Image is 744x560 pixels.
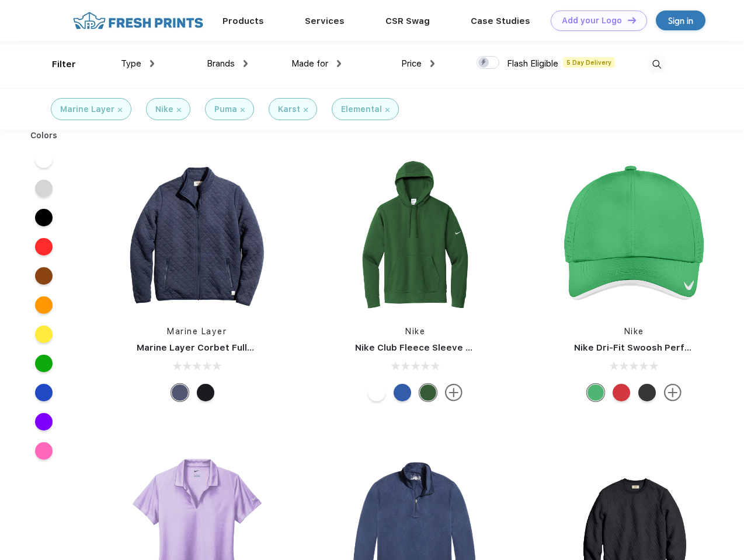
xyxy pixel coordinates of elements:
[214,103,237,116] div: Puma
[137,342,298,353] a: Marine Layer Corbet Full-Zip Jacket
[385,16,430,26] a: CSR Swag
[647,55,666,74] img: desktop_search.svg
[563,57,615,68] span: 5 Day Delivery
[291,58,328,69] span: Made for
[507,58,558,69] span: Flash Eligible
[22,129,67,142] div: Colors
[628,17,636,23] img: DT
[385,108,390,112] img: filter_cancel.svg
[60,103,114,116] div: Marine Layer
[244,60,248,67] img: dropdown.png
[638,384,656,401] div: Anthracite
[304,108,308,112] img: filter_cancel.svg
[430,60,434,67] img: dropdown.png
[207,58,235,69] span: Brands
[222,16,264,26] a: Products
[177,108,181,112] img: filter_cancel.svg
[562,16,622,26] div: Add your Logo
[664,384,682,401] img: more.svg
[401,58,422,69] span: Price
[587,384,604,401] div: Lucky Green
[394,384,411,401] div: Game Royal
[341,103,382,116] div: Elemental
[338,159,493,314] img: func=resize&h=266
[171,384,189,401] div: Navy
[241,108,245,112] img: filter_cancel.svg
[121,58,141,69] span: Type
[305,16,345,26] a: Services
[668,14,693,27] div: Sign in
[119,159,274,314] img: func=resize&h=266
[419,384,437,401] div: Gorge Green
[197,384,214,401] div: Black
[155,103,173,116] div: Nike
[613,384,630,401] div: University Red
[118,108,122,112] img: filter_cancel.svg
[278,103,300,116] div: Karst
[656,10,705,30] a: Sign in
[337,60,341,67] img: dropdown.png
[624,327,644,336] a: Nike
[574,342,735,353] a: Nike Dri-Fit Swoosh Perforated Cap
[368,384,385,401] div: White
[69,10,207,31] img: fo%20logo%202.webp
[355,342,574,353] a: Nike Club Fleece Sleeve Swoosh Pullover Hoodie
[445,384,463,401] img: more.svg
[150,60,154,67] img: dropdown.png
[52,58,76,71] div: Filter
[557,159,712,314] img: func=resize&h=266
[405,327,425,336] a: Nike
[167,327,227,336] a: Marine Layer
